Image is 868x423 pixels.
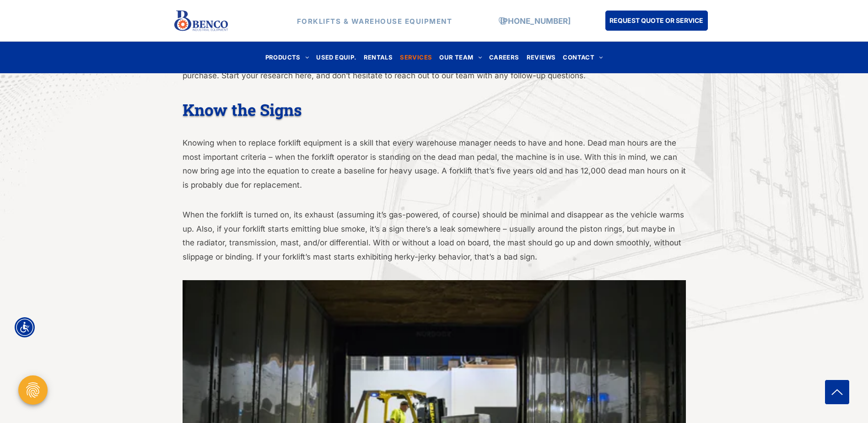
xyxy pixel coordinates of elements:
[183,99,686,120] h2: Know the Signs
[400,51,432,64] span: SERVICES
[436,51,485,64] a: OUR TEAM
[183,210,684,261] span: When the forklift is turned on, its exhaust (assuming it’s gas-powered, of course) should be mini...
[605,11,708,31] a: REQUEST QUOTE OR SERVICE
[609,12,703,29] span: REQUEST QUOTE OR SERVICE
[313,51,360,64] a: USED EQUIP.
[396,51,436,64] a: SERVICES
[559,51,606,64] a: CONTACT
[523,51,560,64] a: REVIEWS
[221,71,586,80] span: Start your research here, and don’t hesitate to reach out to our team with any follow-up questions.
[360,51,397,64] a: RENTALS
[262,51,313,64] a: PRODUCTS
[500,16,571,25] a: [PHONE_NUMBER]
[183,138,686,190] span: Knowing when to replace forklift equipment is a skill that every warehouse manager needs to have ...
[15,317,35,337] div: Accessibility Menu
[297,16,453,25] strong: FORKLIFTS & WAREHOUSE EQUIPMENT
[485,51,523,64] a: CAREERS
